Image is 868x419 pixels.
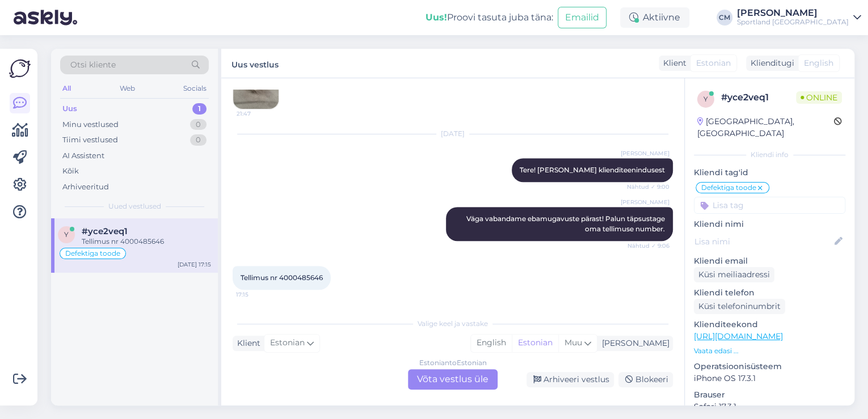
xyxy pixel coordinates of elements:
[620,7,689,28] div: Aktiivne
[190,134,207,146] div: 0
[60,81,73,96] div: All
[241,273,323,282] span: Tellimus nr 4000485646
[564,337,582,348] span: Muu
[237,109,279,118] span: 21:47
[621,198,669,206] span: [PERSON_NAME]
[192,103,207,115] div: 1
[746,57,794,69] div: Klienditugi
[62,134,118,146] div: Tiimi vestlused
[694,167,845,179] p: Kliendi tag'id
[737,9,849,18] div: [PERSON_NAME]
[804,57,833,69] span: English
[694,373,845,384] p: iPhone OS 17.3.1
[9,58,31,79] img: Askly Logo
[737,18,849,27] div: Sportland [GEOGRAPHIC_DATA]
[696,57,731,69] span: Estonian
[694,235,832,248] input: Lisa nimi
[512,335,558,352] div: Estonian
[694,267,774,282] div: Küsi meiliaadressi
[737,9,861,27] a: [PERSON_NAME]Sportland [GEOGRAPHIC_DATA]
[796,91,842,104] span: Online
[621,149,669,158] span: [PERSON_NAME]
[694,319,845,331] p: Klienditeekond
[117,81,137,96] div: Web
[558,7,606,28] button: Emailid
[178,260,211,269] div: [DATE] 17:15
[62,181,109,193] div: Arhiveeritud
[703,95,708,103] span: y
[62,119,119,130] div: Minu vestlused
[694,331,783,341] a: [URL][DOMAIN_NAME]
[694,218,845,230] p: Kliendi nimi
[108,201,161,211] span: Uued vestlused
[70,59,116,71] span: Otsi kliente
[659,57,686,69] div: Klient
[466,214,667,233] span: Väga vabandame ebamugavuste pärast! Palun täpsustage oma tellimuse number.
[694,287,845,299] p: Kliendi telefon
[408,369,498,390] div: Võta vestlus üle
[701,184,756,191] span: Defektiga toode
[627,183,669,191] span: Nähtud ✓ 9:00
[64,230,69,239] span: y
[526,372,614,387] div: Arhiveeri vestlus
[82,226,128,236] span: #yce2veq1
[694,299,785,314] div: Küsi telefoninumbrit
[694,150,845,160] div: Kliendi info
[520,166,665,174] span: Tere! [PERSON_NAME] klienditeenindusest
[694,361,845,373] p: Operatsioonisüsteem
[721,91,796,104] div: # yce2veq1
[694,389,845,401] p: Brauser
[694,401,845,413] p: Safari 17.3.1
[618,372,673,387] div: Blokeeri
[425,11,553,24] div: Proovi tasuta juba täna:
[65,250,120,257] span: Defektiga toode
[627,242,669,250] span: Nähtud ✓ 9:06
[694,197,845,214] input: Lisa tag
[231,56,279,71] label: Uus vestlus
[694,346,845,356] p: Vaata edasi ...
[233,129,673,139] div: [DATE]
[697,116,834,139] div: [GEOGRAPHIC_DATA], [GEOGRAPHIC_DATA]
[471,335,512,352] div: English
[233,319,673,329] div: Valige keel ja vastake
[597,337,669,349] div: [PERSON_NAME]
[190,119,207,130] div: 0
[62,103,77,115] div: Uus
[694,255,845,267] p: Kliendi email
[233,337,260,349] div: Klient
[236,290,279,299] span: 17:15
[62,166,79,177] div: Kõik
[181,81,209,96] div: Socials
[62,150,104,162] div: AI Assistent
[82,236,211,247] div: Tellimus nr 4000485646
[270,337,305,349] span: Estonian
[425,12,447,23] b: Uus!
[717,10,732,26] div: CM
[419,358,487,368] div: Estonian to Estonian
